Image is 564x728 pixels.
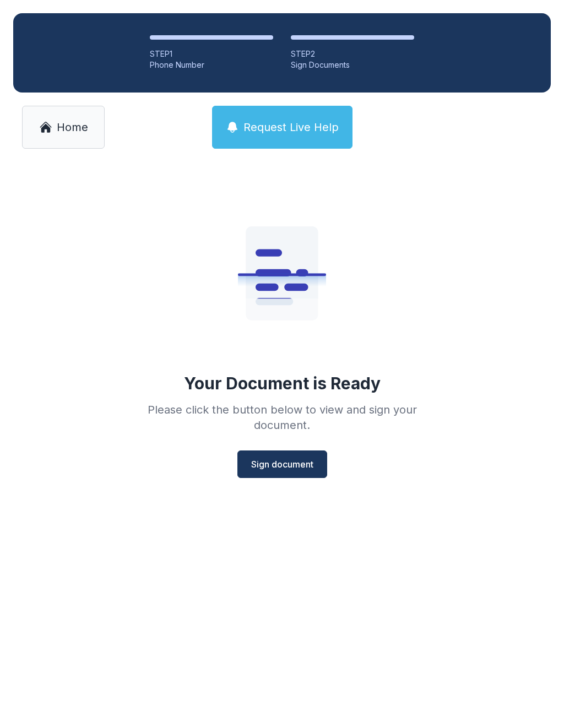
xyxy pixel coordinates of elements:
span: Request Live Help [243,119,339,135]
div: Please click the button below to view and sign your document. [123,402,441,433]
span: Home [57,119,88,135]
div: STEP 2 [291,48,414,59]
span: Sign document [251,458,313,471]
div: Sign Documents [291,59,414,70]
div: Phone Number [150,59,273,70]
div: Your Document is Ready [184,373,381,393]
div: STEP 1 [150,48,273,59]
